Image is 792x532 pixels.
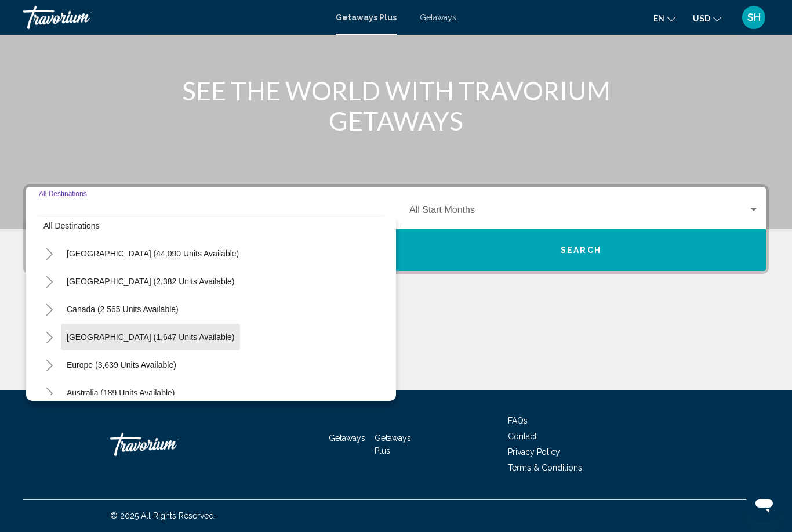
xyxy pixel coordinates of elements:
[67,277,234,286] span: [GEOGRAPHIC_DATA] (2,382 units available)
[67,332,234,342] span: [GEOGRAPHIC_DATA] (1,647 units available)
[38,298,61,321] button: Toggle Canada (2,565 units available)
[336,13,397,22] a: Getaways Plus
[693,10,721,27] button: Change currency
[375,433,411,455] a: Getaways Plus
[747,12,761,23] span: SH
[67,305,179,314] span: Canada (2,565 units available)
[508,432,537,441] a: Contact
[67,249,239,258] span: [GEOGRAPHIC_DATA] (44,090 units available)
[26,187,766,271] div: Search widget
[110,427,226,462] a: Travorium
[23,6,324,29] a: Travorium
[38,270,61,293] button: Toggle Mexico (2,382 units available)
[38,212,384,239] button: All destinations
[396,229,766,271] button: Search
[653,10,675,27] button: Change language
[693,14,710,23] span: USD
[61,352,182,378] button: Europe (3,639 units available)
[508,447,560,457] a: Privacy Policy
[420,13,456,22] a: Getaways
[746,486,783,523] iframe: Button to launch messaging window
[179,75,613,136] h1: SEE THE WORLD WITH TRAVORIUM GETAWAYS
[739,5,769,30] button: User Menu
[653,14,664,23] span: en
[38,381,61,404] button: Toggle Australia (189 units available)
[61,240,245,267] button: [GEOGRAPHIC_DATA] (44,090 units available)
[329,433,365,443] a: Getaways
[110,511,216,520] span: © 2025 All Rights Reserved.
[67,388,175,397] span: Australia (189 units available)
[67,360,176,370] span: Europe (3,639 units available)
[508,463,582,472] a: Terms & Conditions
[561,246,601,255] span: Search
[61,324,240,350] button: [GEOGRAPHIC_DATA] (1,647 units available)
[61,268,240,295] button: [GEOGRAPHIC_DATA] (2,382 units available)
[43,221,100,230] span: All destinations
[38,325,61,349] button: Toggle Caribbean & Atlantic Islands (1,647 units available)
[38,242,61,265] button: Toggle United States (44,090 units available)
[38,353,61,377] button: Toggle Europe (3,639 units available)
[61,296,184,323] button: Canada (2,565 units available)
[508,416,528,425] a: FAQs
[61,379,181,406] button: Australia (189 units available)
